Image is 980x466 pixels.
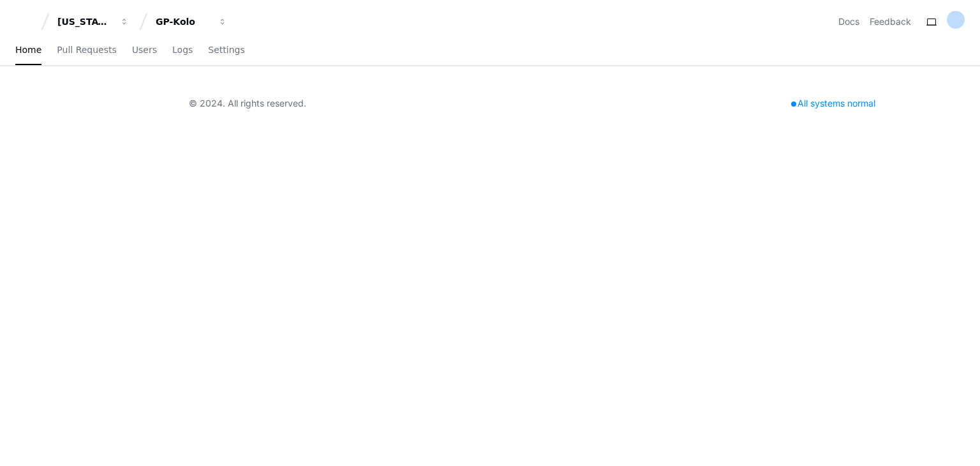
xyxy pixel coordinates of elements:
[15,46,41,54] span: Home
[57,46,116,54] span: Pull Requests
[870,15,911,28] button: Feedback
[208,36,244,65] a: Settings
[57,15,112,28] div: [US_STATE] Pacific
[189,97,306,110] div: © 2024. All rights reserved.
[15,36,41,65] a: Home
[57,36,116,65] a: Pull Requests
[151,10,232,33] button: GP-Kolo
[132,46,157,54] span: Users
[838,15,859,28] a: Docs
[132,36,157,65] a: Users
[156,15,211,28] div: GP-Kolo
[52,10,134,33] button: [US_STATE] Pacific
[783,94,883,112] div: All systems normal
[172,36,193,65] a: Logs
[172,46,193,54] span: Logs
[208,46,244,54] span: Settings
